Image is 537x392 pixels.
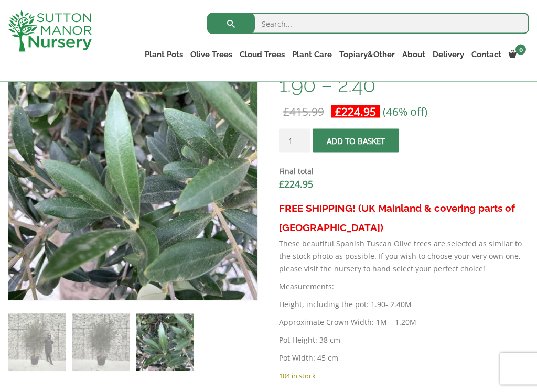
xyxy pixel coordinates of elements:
span: (46% off) [383,104,427,119]
a: Topiary&Other [336,47,399,62]
dt: Final total [279,165,529,178]
a: Contact [468,47,505,62]
p: Measurements: [279,280,529,293]
a: Olive Trees [187,47,236,62]
bdi: 415.99 [283,104,324,119]
span: 0 [515,45,526,55]
a: Delivery [429,47,468,62]
img: Tuscan Olive Tree XXL 1.90 - 2.40 [8,314,66,371]
span: £ [335,104,341,119]
input: Search... [207,13,529,34]
img: Tuscan Olive Tree XXL 1.90 - 2.40 - Image 3 [136,314,194,371]
p: These beautiful Spanish Tuscan Olive trees are selected as similar to the stock photo as possible... [279,237,529,275]
a: Plant Pots [141,47,187,62]
img: Tuscan Olive Tree XXL 1.90 - 2.40 - Image 2 [72,314,130,371]
button: Add to basket [313,129,399,153]
a: About [399,47,429,62]
h1: Tuscan Olive Tree XXL 1.90 – 2.40 [279,52,529,96]
p: Height, including the pot: 1.90- 2.40M [279,298,529,311]
p: Pot Width: 45 cm [279,352,529,364]
bdi: 224.95 [335,104,376,119]
p: 104 in stock [279,369,529,382]
img: logo [8,10,92,52]
a: 0 [505,47,529,62]
a: Plant Care [288,47,336,62]
input: Product quantity [279,129,310,153]
span: £ [283,104,289,119]
bdi: 224.95 [279,178,313,190]
p: Pot Height: 38 cm [279,334,529,346]
span: £ [279,178,284,190]
h3: FREE SHIPPING! (UK Mainland & covering parts of [GEOGRAPHIC_DATA]) [279,199,529,237]
a: Cloud Trees [236,47,288,62]
p: Approximate Crown Width: 1M – 1.20M [279,316,529,329]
